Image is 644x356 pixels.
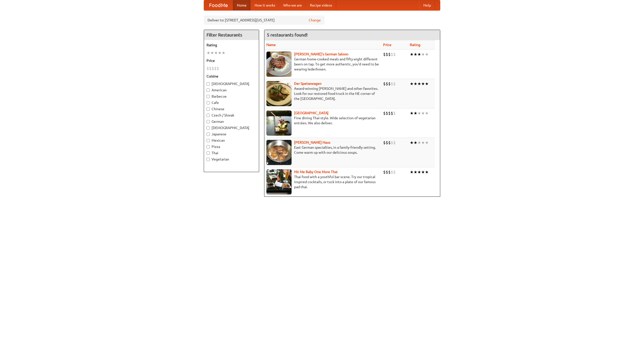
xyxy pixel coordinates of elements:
li: ★ [414,110,417,116]
label: Barbecue [207,94,256,99]
li: $ [386,169,388,175]
input: Vegetarian [207,158,210,161]
li: $ [386,81,388,87]
li: $ [388,52,391,57]
li: $ [391,52,393,57]
input: Mexican [207,139,210,142]
li: $ [393,169,396,175]
img: speisewagen.jpg [266,81,292,106]
input: Japanese [207,133,210,136]
img: satay.jpg [266,110,292,136]
li: $ [393,110,396,116]
a: [PERSON_NAME]'s German Saloon [294,52,348,56]
a: Price [383,43,391,47]
li: ★ [410,110,414,116]
a: Name [266,43,276,47]
input: American [207,89,210,92]
li: $ [391,110,393,116]
li: $ [217,66,219,71]
li: ★ [417,169,421,175]
li: ★ [214,50,218,56]
li: ★ [210,50,214,56]
li: $ [393,81,396,87]
img: babythai.jpg [266,169,292,194]
li: $ [391,169,393,175]
li: ★ [417,81,421,87]
label: German [207,119,256,124]
label: Vegetarian [207,157,256,162]
div: Deliver to: [STREET_ADDRESS][US_STATE] [204,16,325,25]
li: $ [391,81,393,87]
ng-pluralize: 5 restaurants found! [267,32,308,37]
input: Barbecue [207,95,210,98]
a: Hit Me Baby One More Thai [294,170,338,174]
li: ★ [425,52,429,57]
a: Recipe videos [306,0,336,10]
input: Cafe [207,101,210,104]
label: Japanese [207,132,256,137]
a: How it works [251,0,279,10]
p: Fine dining Thai-style. Wide selection of vegetarian entrées. We also deliver. [266,115,379,126]
a: Rating [410,43,420,47]
li: $ [386,110,388,116]
p: East German specialties, in a family-friendly setting. Come warm up with our delicious soups. [266,145,379,155]
label: Pizza [207,144,256,149]
label: Czech / Slovak [207,113,256,118]
li: $ [212,66,214,71]
li: $ [388,110,391,116]
label: Cafe [207,100,256,105]
li: ★ [425,169,429,175]
a: Who we are [279,0,306,10]
a: Change [309,18,321,23]
a: [PERSON_NAME] Haus [294,140,330,144]
li: ★ [207,50,210,56]
li: ★ [410,140,414,145]
li: ★ [421,81,425,87]
li: ★ [414,52,417,57]
label: American [207,88,256,93]
img: kohlhaus.jpg [266,140,292,165]
a: [GEOGRAPHIC_DATA] [294,111,329,115]
li: ★ [425,110,429,116]
input: Thai [207,151,210,155]
li: $ [393,140,396,145]
li: $ [388,140,391,145]
li: ★ [414,140,417,145]
li: $ [388,81,391,87]
a: FoodMe [204,0,233,10]
li: $ [214,66,217,71]
label: [DEMOGRAPHIC_DATA] [207,125,256,130]
input: Chinese [207,107,210,111]
p: Award-winning [PERSON_NAME] and other favorites. Look for our restored food truck in the NE corne... [266,86,379,101]
li: $ [383,140,386,145]
li: ★ [410,52,414,57]
h5: Cuisine [207,74,256,79]
li: $ [388,169,391,175]
a: Home [233,0,251,10]
p: German home-cooked meals and fifty-eight different beers on tap. To get more authentic, you'd nee... [266,57,379,72]
li: ★ [421,140,425,145]
a: Der Speisewagen [294,82,321,86]
li: ★ [417,140,421,145]
li: ★ [421,169,425,175]
li: ★ [218,50,222,56]
li: $ [391,140,393,145]
li: ★ [410,169,414,175]
input: Czech / Slovak [207,114,210,117]
li: ★ [417,110,421,116]
li: $ [386,52,388,57]
p: Thai food with a youthful bar scene. Try our tropical inspired cocktails, or tuck into a plate of... [266,174,379,189]
li: ★ [414,169,417,175]
li: ★ [421,110,425,116]
li: $ [383,110,386,116]
label: Mexican [207,138,256,143]
li: $ [209,66,212,71]
li: ★ [410,81,414,87]
label: Thai [207,150,256,155]
input: [DEMOGRAPHIC_DATA] [207,126,210,130]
